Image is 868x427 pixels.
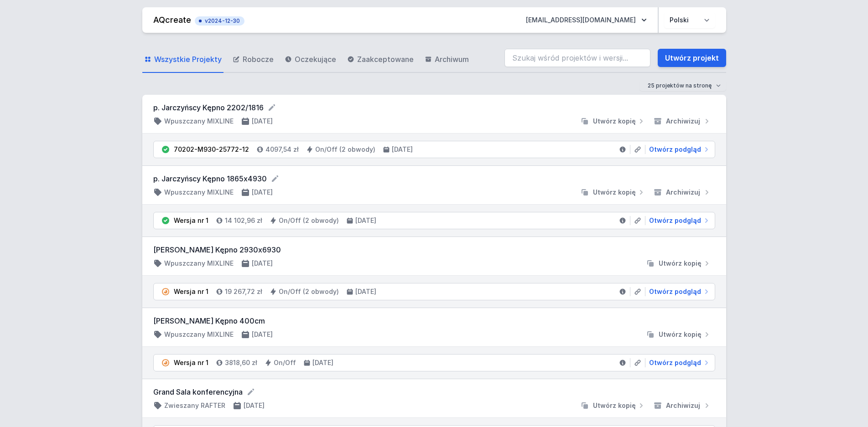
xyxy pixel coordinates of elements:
[645,216,711,225] a: Otwórz podgląd
[649,216,701,225] span: Otwórz podgląd
[225,216,262,225] h4: 14 102,96 zł
[642,259,715,268] button: Utwórz kopię
[355,287,376,296] h4: [DATE]
[153,15,191,25] a: AQcreate
[231,46,275,73] a: Robocze
[666,401,700,410] span: Archiwizuj
[593,188,636,197] span: Utwórz kopię
[649,287,701,296] span: Otwórz podgląd
[161,287,170,296] img: pending.svg
[199,17,240,25] span: v2024-12-30
[645,145,711,154] a: Otwórz podgląd
[142,46,223,73] a: Wszystkie Projekty
[246,387,255,396] button: Edytuj nazwę projektu
[645,358,711,367] a: Otwórz podgląd
[153,173,715,184] form: p. Jarczyńscy Kępno 1865x4930
[649,358,701,367] span: Otwórz podgląd
[645,287,711,296] a: Otwórz podgląd
[577,188,650,197] button: Utwórz kopię
[593,401,636,410] span: Utwórz kopię
[664,12,715,28] select: Wybierz język
[577,401,650,410] button: Utwórz kopię
[519,12,654,28] button: [EMAIL_ADDRESS][DOMAIN_NAME]
[164,188,234,197] h4: Wpuszczany MIXLINE
[252,330,273,339] h4: [DATE]
[225,358,257,367] h4: 3818,60 zł
[279,287,339,296] h4: On/Off (2 obwody)
[392,145,413,154] h4: [DATE]
[345,46,416,73] a: Zaakceptowane
[164,401,225,410] h4: Zwieszany RAFTER
[153,386,715,397] form: Grand Sala konferencyjna
[252,188,273,197] h4: [DATE]
[593,117,636,126] span: Utwórz kopię
[154,54,222,65] span: Wszystkie Projekty
[666,117,700,126] span: Archiwizuj
[225,287,262,296] h4: 19 267,72 zł
[174,145,249,154] div: 70202-M930-25772-12
[153,244,715,255] h3: [PERSON_NAME] Kępno 2930x6930
[174,287,208,296] div: Wersja nr 1
[174,216,208,225] div: Wersja nr 1
[161,358,170,367] img: pending.svg
[357,54,414,65] span: Zaakceptowane
[650,401,715,410] button: Archiwizuj
[435,54,469,65] span: Archiwum
[252,259,273,268] h4: [DATE]
[153,315,715,326] h3: [PERSON_NAME] Kępno 400cm
[504,49,650,67] input: Szukaj wśród projektów i wersji...
[650,188,715,197] button: Archiwizuj
[577,117,650,126] button: Utwórz kopię
[315,145,375,154] h4: On/Off (2 obwody)
[252,117,273,126] h4: [DATE]
[658,49,726,67] a: Utwórz projekt
[355,216,376,225] h4: [DATE]
[659,259,702,268] span: Utwórz kopię
[153,102,715,113] form: p. Jarczyńscy Kępno 2202/1816
[279,216,339,225] h4: On/Off (2 obwody)
[312,358,333,367] h4: [DATE]
[164,117,234,126] h4: Wpuszczany MIXLINE
[164,330,234,339] h4: Wpuszczany MIXLINE
[270,174,280,183] button: Edytuj nazwę projektu
[295,54,336,65] span: Oczekujące
[267,103,276,112] button: Edytuj nazwę projektu
[243,54,274,65] span: Robocze
[244,401,265,410] h4: [DATE]
[666,188,700,197] span: Archiwizuj
[649,145,701,154] span: Otwórz podgląd
[164,259,234,268] h4: Wpuszczany MIXLINE
[274,358,296,367] h4: On/Off
[265,145,299,154] h4: 4097,54 zł
[642,330,715,339] button: Utwórz kopię
[423,46,471,73] a: Archiwum
[283,46,338,73] a: Oczekujące
[659,330,702,339] span: Utwórz kopię
[650,117,715,126] button: Archiwizuj
[195,15,244,26] button: v2024-12-30
[174,358,208,367] div: Wersja nr 1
